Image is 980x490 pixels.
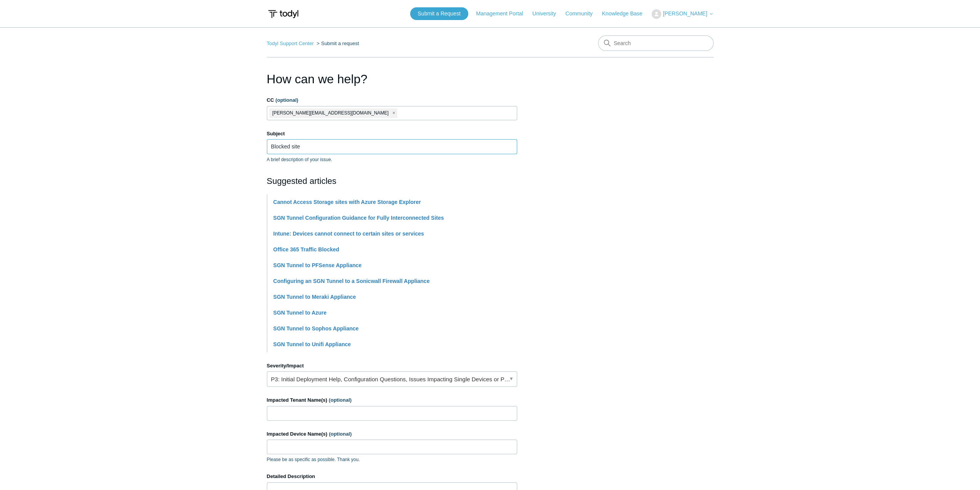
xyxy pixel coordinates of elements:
a: SGN Tunnel to PFSense Appliance [273,262,362,268]
span: (optional) [275,97,298,103]
label: CC [267,96,517,104]
a: Submit a Request [410,7,468,20]
a: Todyl Support Center [267,40,314,46]
h2: Suggested articles [267,175,517,187]
span: (optional) [329,397,352,403]
button: [PERSON_NAME] [652,9,713,19]
a: University [532,10,563,18]
span: [PERSON_NAME][EMAIL_ADDRESS][DOMAIN_NAME] [272,109,389,118]
li: Submit a request [315,40,359,46]
a: SGN Tunnel to Meraki Appliance [273,294,356,300]
span: [PERSON_NAME] [663,10,707,17]
label: Severity/Impact [267,362,517,370]
p: A brief description of your issue. [267,156,517,163]
p: Please be as specific as possible. Thank you. [267,456,517,463]
a: Intune: Devices cannot connect to certain sites or services [273,231,424,237]
label: Impacted Device Name(s) [267,430,517,438]
a: Community [565,10,600,18]
a: SGN Tunnel to Sophos Appliance [273,325,359,332]
a: Office 365 Traffic Blocked [273,246,339,253]
label: Impacted Tenant Name(s) [267,396,517,404]
a: Configuring an SGN Tunnel to a Sonicwall Firewall Appliance [273,278,430,284]
h1: How can we help? [267,70,517,88]
a: P3: Initial Deployment Help, Configuration Questions, Issues Impacting Single Devices or Past Out... [267,371,517,387]
span: (optional) [329,431,352,437]
li: Todyl Support Center [267,40,315,46]
img: Todyl Support Center Help Center home page [267,7,300,21]
a: SGN Tunnel Configuration Guidance for Fully Interconnected Sites [273,215,444,221]
label: Subject [267,130,517,138]
label: Detailed Description [267,473,517,480]
input: Search [598,35,714,51]
a: Management Portal [476,10,531,18]
span: close [392,109,395,118]
a: SGN Tunnel to Azure [273,310,327,316]
a: Cannot Access Storage sites with Azure Storage Explorer [273,199,421,205]
a: SGN Tunnel to Unifi Appliance [273,341,351,347]
a: Knowledge Base [602,10,650,18]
